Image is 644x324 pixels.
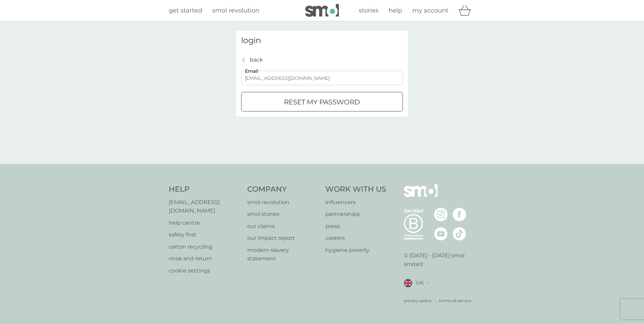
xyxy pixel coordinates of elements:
[247,246,319,263] a: modern slavery statement
[434,227,448,240] img: visit the smol Youtube page
[404,251,476,268] p: © [DATE] - [DATE] smol limited
[247,222,319,231] a: our claims
[439,297,471,304] a: terms of service
[389,6,402,15] a: help
[404,279,412,287] img: UK flag
[250,56,263,64] p: back
[169,242,240,251] a: carton recycling
[359,7,379,14] span: stories
[169,7,202,14] span: get started
[212,6,259,15] a: smol revolution
[169,219,240,227] a: help centre
[427,281,429,285] img: select a new location
[241,36,403,45] h3: login
[247,210,319,219] a: smol stories
[412,6,448,15] a: my account
[247,184,319,195] h4: Company
[325,246,386,255] a: hygiene poverty
[169,266,240,275] a: cookie settings
[212,7,259,14] span: smol revolution
[412,7,448,14] span: my account
[247,234,319,242] a: our impact report
[434,208,448,221] img: visit the smol Instagram page
[325,222,386,231] a: press
[169,254,240,263] a: rinse and return
[241,92,403,111] button: reset my password
[169,230,240,239] a: safety first
[359,6,379,15] a: stories
[458,4,475,17] div: basket
[453,227,466,240] img: visit the smol Tiktok page
[169,184,240,195] h4: Help
[169,6,202,15] a: get started
[416,279,424,287] span: UK
[247,198,319,207] a: smol revolution
[284,97,360,107] p: reset my password
[169,198,240,215] a: [EMAIL_ADDRESS][DOMAIN_NAME]
[453,208,466,221] img: visit the smol Facebook page
[404,184,438,207] img: smol
[404,297,432,304] a: privacy policy
[325,184,386,195] h4: Work With Us
[389,7,402,14] span: help
[305,4,339,17] img: smol
[325,210,386,219] a: partnerships
[325,234,386,242] a: careers
[325,198,386,207] a: influencers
